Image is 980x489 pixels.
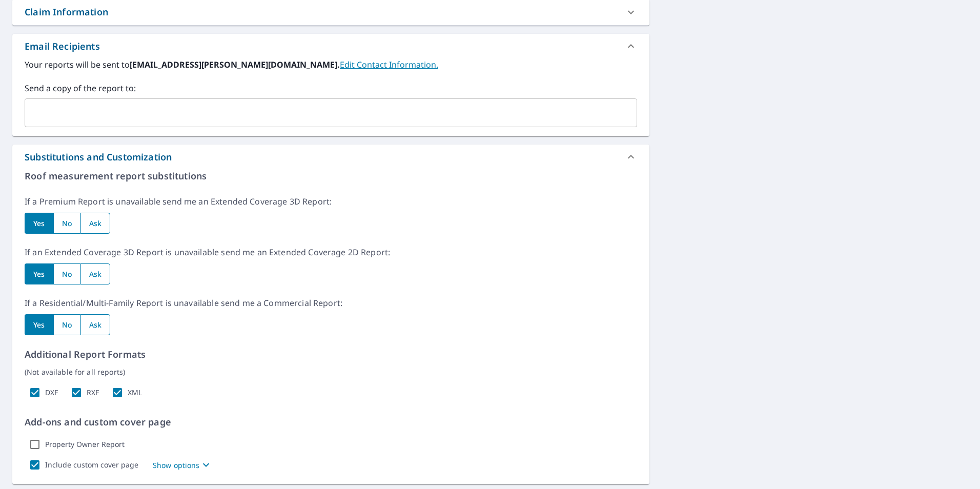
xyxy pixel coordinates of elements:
[25,415,637,429] p: Add-ons and custom cover page
[12,145,649,169] div: Substitutions and Customization
[25,58,637,71] label: Your reports will be sent to
[45,440,125,449] label: Property Owner Report
[25,5,108,19] div: Claim Information
[25,150,172,164] div: Substitutions and Customization
[12,34,649,58] div: Email Recipients
[128,388,142,397] label: XML
[340,59,438,70] a: EditContactInfo
[25,348,637,361] p: Additional Report Formats
[130,59,340,70] b: [EMAIL_ADDRESS][PERSON_NAME][DOMAIN_NAME].
[25,169,637,183] p: Roof measurement report substitutions
[25,195,637,208] p: If a Premium Report is unavailable send me an Extended Coverage 3D Report:
[153,460,200,471] p: Show options
[45,388,58,397] label: DXF
[153,459,212,471] button: Show options
[87,388,99,397] label: RXF
[25,39,100,53] div: Email Recipients
[25,297,637,309] p: If a Residential/Multi-Family Report is unavailable send me a Commercial Report:
[25,366,637,377] p: (Not available for all reports)
[25,82,637,94] label: Send a copy of the report to:
[25,246,637,258] p: If an Extended Coverage 3D Report is unavailable send me an Extended Coverage 2D Report:
[45,460,138,470] label: Include custom cover page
